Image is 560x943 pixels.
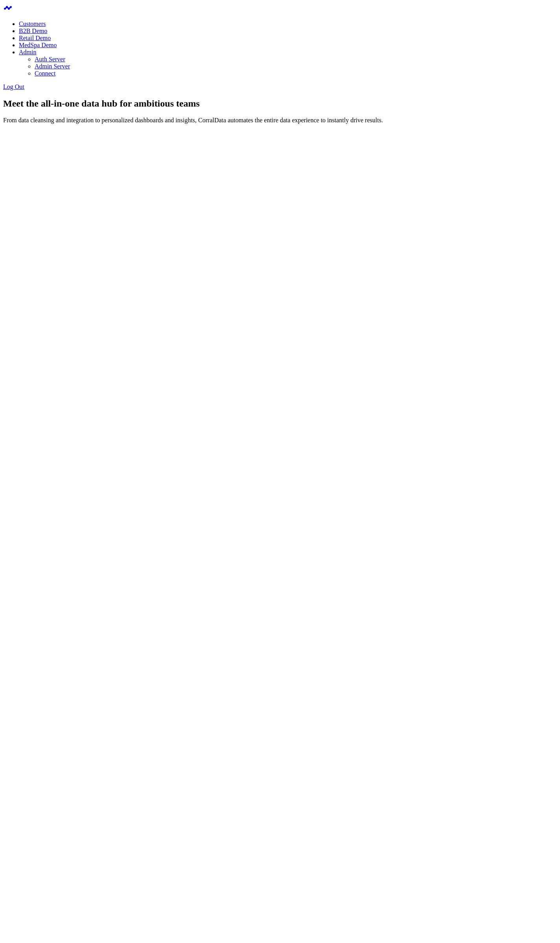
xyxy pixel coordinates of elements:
[3,98,557,109] h1: Meet the all-in-one data hub for ambitious teams
[3,117,557,124] p: From data cleansing and integration to personalized dashboards and insights, CorralData automates...
[19,28,47,34] a: B2B Demo
[19,42,57,48] a: MedSpa Demo
[35,56,65,63] a: Auth Server
[19,35,51,41] a: Retail Demo
[19,49,36,55] a: Admin
[3,83,24,90] a: Log Out
[35,63,70,70] a: Admin Server
[19,20,46,27] a: Customers
[35,70,55,77] a: Connect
